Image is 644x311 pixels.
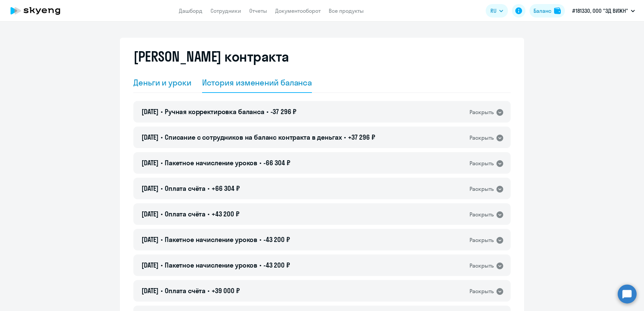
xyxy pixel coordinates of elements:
[133,77,191,88] div: Деньги и уроки
[202,77,312,88] div: История изменений баланса
[207,210,210,218] span: •
[470,210,494,219] div: Раскрыть
[161,286,163,295] span: •
[470,236,494,244] div: Раскрыть
[569,3,638,19] button: #181330, ООО "ЗД ВИЖН"
[211,7,241,14] a: Сотрудники
[141,107,159,116] span: [DATE]
[207,286,210,295] span: •
[161,159,163,167] span: •
[344,133,346,141] span: •
[141,210,159,218] span: [DATE]
[165,184,205,193] span: Оплата счёта
[270,107,297,116] span: -37 296 ₽
[141,286,159,295] span: [DATE]
[259,261,261,269] span: •
[179,7,202,14] a: Дашборд
[161,235,163,244] span: •
[572,7,628,15] p: #181330, ООО "ЗД ВИЖН"
[470,108,494,116] div: Раскрыть
[259,159,261,167] span: •
[161,184,163,193] span: •
[165,210,205,218] span: Оплата счёта
[165,235,257,244] span: Пакетное начисление уроков
[165,107,264,116] span: Ручная корректировка баланса
[249,7,267,14] a: Отчеты
[259,235,261,244] span: •
[275,7,321,14] a: Документооборот
[529,4,565,18] button: Балансbalance
[212,210,239,218] span: +43 200 ₽
[161,210,163,218] span: •
[165,133,342,141] span: Списание с сотрудников на баланс контракта в деньгах
[165,286,205,295] span: Оплата счёта
[141,133,159,141] span: [DATE]
[348,133,375,141] span: +37 296 ₽
[161,261,163,269] span: •
[165,159,257,167] span: Пакетное начисление уроков
[470,159,494,168] div: Раскрыть
[470,287,494,296] div: Раскрыть
[266,107,268,116] span: •
[141,261,159,269] span: [DATE]
[141,235,159,244] span: [DATE]
[263,159,290,167] span: -66 304 ₽
[554,7,561,14] img: balance
[470,185,494,193] div: Раскрыть
[141,184,159,193] span: [DATE]
[490,7,496,15] span: RU
[207,184,210,193] span: •
[212,184,240,193] span: +66 304 ₽
[263,261,290,269] span: -43 200 ₽
[165,261,257,269] span: Пакетное начисление уроков
[133,48,289,65] h2: [PERSON_NAME] контракта
[486,4,508,18] button: RU
[329,7,364,14] a: Все продукты
[470,262,494,270] div: Раскрыть
[534,7,551,15] div: Баланс
[161,107,163,116] span: •
[470,134,494,142] div: Раскрыть
[161,133,163,141] span: •
[212,286,240,295] span: +39 000 ₽
[141,159,159,167] span: [DATE]
[263,235,290,244] span: -43 200 ₽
